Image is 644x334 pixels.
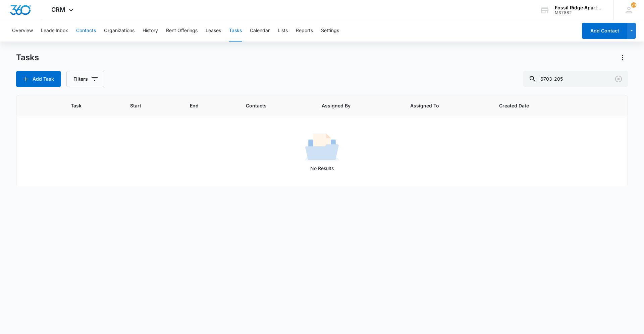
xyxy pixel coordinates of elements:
[17,165,627,172] p: No Results
[305,131,339,165] img: No Results
[322,102,384,109] span: Assigned By
[617,52,628,63] button: Actions
[190,102,220,109] span: End
[582,23,627,39] button: Add Contact
[104,20,135,41] button: Organizations
[523,71,628,87] input: Search Tasks
[71,102,104,109] span: Task
[278,20,288,41] button: Lists
[499,102,563,109] span: Created Date
[51,6,65,13] span: CRM
[555,5,604,10] div: account name
[130,102,164,109] span: Start
[12,20,33,41] button: Overview
[555,10,604,15] div: account id
[613,74,624,84] button: Clear
[206,20,221,41] button: Leases
[229,20,242,41] button: Tasks
[66,71,104,87] button: Filters
[16,53,39,63] h1: Tasks
[76,20,96,41] button: Contacts
[296,20,313,41] button: Reports
[166,20,198,41] button: Rent Offerings
[41,20,68,41] button: Leads Inbox
[143,20,158,41] button: History
[246,102,296,109] span: Contacts
[631,2,636,8] div: notifications count
[410,102,473,109] span: Assigned To
[631,2,636,8] span: 20
[250,20,270,41] button: Calendar
[321,20,339,41] button: Settings
[16,71,61,87] button: Add Task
